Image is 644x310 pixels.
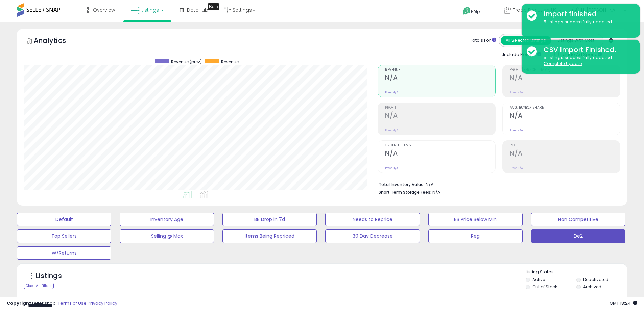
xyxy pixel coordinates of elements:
b: Total Inventory Value: [379,181,425,187]
button: Inventory Age [120,213,214,226]
span: Trade Evolution US [513,7,557,13]
div: seller snap | | [7,300,117,307]
span: 2025-10-6 18:24 GMT [610,300,637,306]
span: Avg. Buybox Share [510,106,620,110]
span: Help [471,9,480,15]
button: 30 Day Decrease [325,229,420,243]
button: Reg [428,229,523,243]
i: Get Help [462,7,471,15]
div: Totals For [470,37,496,44]
button: BB Price Below Min [428,213,523,226]
span: Profit [385,106,495,110]
button: BB Drop in 7d [222,213,317,226]
label: Active [532,277,545,282]
small: Prev: N/A [385,166,398,170]
span: DataHub [187,7,208,13]
li: N/A [379,180,615,188]
span: Ordered Items [385,144,495,147]
span: N/A [432,189,440,195]
span: Revenue [221,59,239,65]
button: Top Sellers [17,229,111,243]
b: Short Term Storage Fees: [379,189,431,195]
a: Help [457,2,493,22]
button: Non Competitive [531,213,625,226]
button: Items Being Repriced [222,229,317,243]
small: Prev: N/A [510,128,523,132]
span: Revenue [385,68,495,72]
h2: N/A [385,74,495,83]
h5: Analytics [34,36,79,47]
label: Out of Stock [532,284,557,290]
h2: N/A [510,74,620,83]
button: Needs to Reprice [325,213,420,226]
div: 5 listings successfully updated. [539,55,635,67]
small: Prev: N/A [385,90,398,94]
div: Include Returns [494,50,549,58]
small: Prev: N/A [510,90,523,94]
button: Default [17,213,111,226]
span: ROI [510,144,620,147]
small: Prev: N/A [510,166,523,170]
div: Tooltip anchor [208,3,219,10]
button: W/Returns [17,246,111,260]
button: All Selected Listings [501,36,551,45]
div: Import finished [539,9,635,19]
button: Selling @ Max [120,229,214,243]
label: Archived [583,284,601,290]
span: Profit [PERSON_NAME] [510,68,620,72]
h2: N/A [385,149,495,159]
h2: N/A [510,149,620,159]
div: Clear All Filters [24,283,54,289]
div: 5 listings successfully updated. [539,19,635,25]
button: De2 [531,229,625,243]
span: Overview [93,7,115,13]
h2: N/A [385,112,495,121]
strong: Copyright [7,300,31,306]
small: Prev: N/A [385,128,398,132]
h5: Listings [36,271,62,281]
p: Listing States: [526,269,627,275]
u: Complete Update [544,61,582,66]
label: Deactivated [583,277,609,282]
div: CSV Import Finished. [539,45,635,55]
span: Revenue (prev) [171,59,202,65]
h2: N/A [510,112,620,121]
span: Listings [141,7,159,13]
